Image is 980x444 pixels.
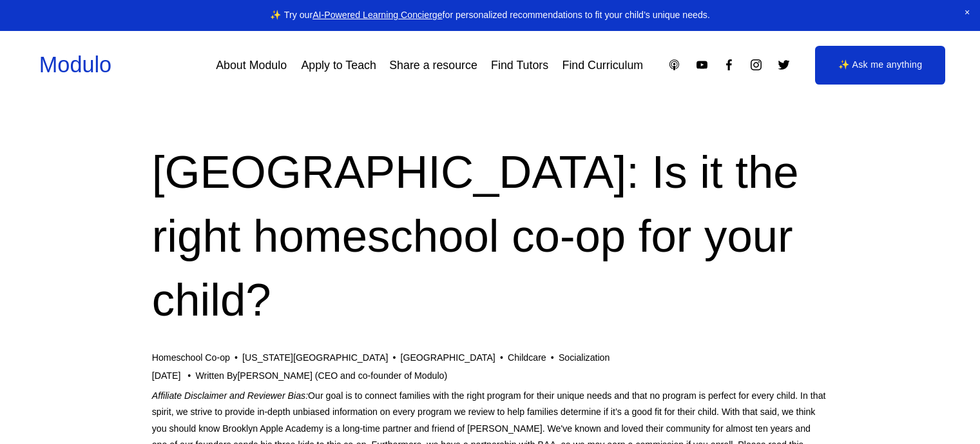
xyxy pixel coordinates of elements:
[695,58,709,72] a: YouTube
[722,58,736,72] a: Facebook
[152,370,181,381] span: [DATE]
[815,46,945,85] a: ✨ Ask me anything
[400,352,495,363] a: [GEOGRAPHIC_DATA]
[389,54,477,77] a: Share a resource
[559,352,610,363] a: Socialization
[749,58,763,72] a: Instagram
[301,54,376,77] a: Apply to Teach
[237,370,447,381] a: [PERSON_NAME] (CEO and co-founder of Modulo)
[312,10,442,20] a: AI-Powered Learning Concierge
[562,54,644,77] a: Find Curriculum
[152,390,308,401] em: Affiliate Disclaimer and Reviewer Bias:
[777,58,791,72] a: Twitter
[242,352,388,363] a: [US_STATE][GEOGRAPHIC_DATA]
[152,352,230,363] a: Homeschool Co-op
[668,58,681,72] a: Apple Podcasts
[508,352,546,363] a: Childcare
[39,52,111,77] a: Modulo
[195,370,447,381] div: Written By
[491,54,548,77] a: Find Tutors
[152,140,829,332] h1: [GEOGRAPHIC_DATA]: Is it the right homeschool co-op for your child?
[216,54,287,77] a: About Modulo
